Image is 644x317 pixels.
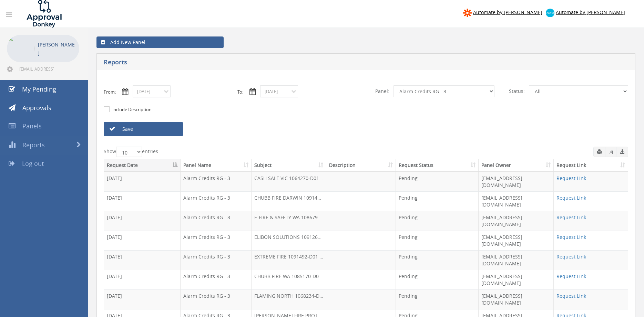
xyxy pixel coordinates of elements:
[326,159,396,172] th: Description: activate to sort column ascending
[396,289,479,309] td: Pending
[396,250,479,270] td: Pending
[116,147,142,157] select: Showentries
[104,270,181,289] td: [DATE]
[38,40,76,57] p: [PERSON_NAME]
[556,194,586,201] a: Request Link
[505,85,529,97] span: Status:
[252,159,326,172] th: Subject: activate to sort column ascending
[252,270,326,289] td: CHUBB FIRE WA 1085170-D01 $926.97
[96,36,224,48] a: Add New Panel
[104,172,181,191] td: [DATE]
[237,89,243,95] label: To:
[104,250,181,270] td: [DATE]
[22,85,56,93] span: My Pending
[479,231,554,250] td: [EMAIL_ADDRESS][DOMAIN_NAME]
[104,122,183,136] a: Save
[463,9,472,17] img: zapier-logomark.png
[104,231,181,250] td: [DATE]
[252,211,326,231] td: E-FIRE & SAFETY WA 1086795-D01 $110.00
[396,191,479,211] td: Pending
[556,214,586,221] a: Request Link
[104,159,181,172] th: Request Date: activate to sort column descending
[252,289,326,309] td: FLAMING NORTH 1068234-D02 $39.40
[22,141,45,149] span: Reports
[181,250,252,270] td: Alarm Credits RG - 3
[479,191,554,211] td: [EMAIL_ADDRESS][DOMAIN_NAME]
[181,172,252,191] td: Alarm Credits RG - 3
[104,211,181,231] td: [DATE]
[479,172,554,191] td: [EMAIL_ADDRESS][DOMAIN_NAME]
[104,89,116,95] label: From:
[479,270,554,289] td: [EMAIL_ADDRESS][DOMAIN_NAME]
[22,122,42,130] span: Panels
[556,234,586,240] a: Request Link
[396,231,479,250] td: Pending
[396,211,479,231] td: Pending
[252,172,326,191] td: CASH SALE VIC 1064270-D01 $136.51
[252,191,326,211] td: CHUBB FIRE DARWIN 1091461-D01 $154.00
[556,273,586,279] a: Request Link
[19,66,78,72] span: [EMAIL_ADDRESS][DOMAIN_NAME]
[556,175,586,181] a: Request Link
[554,159,628,172] th: Request Link: activate to sort column ascending
[252,250,326,270] td: EXTREME FIRE 1091492-D01 $106.16
[181,270,252,289] td: Alarm Credits RG - 3
[104,59,472,67] h5: Reports
[181,211,252,231] td: Alarm Credits RG - 3
[181,159,252,172] th: Panel Name: activate to sort column ascending
[479,211,554,231] td: [EMAIL_ADDRESS][DOMAIN_NAME]
[181,191,252,211] td: Alarm Credits RG - 3
[22,159,44,168] span: Log out
[556,253,586,260] a: Request Link
[181,231,252,250] td: Alarm Credits RG - 3
[479,289,554,309] td: [EMAIL_ADDRESS][DOMAIN_NAME]
[371,85,393,97] span: Panel:
[396,172,479,191] td: Pending
[22,104,51,112] span: Approvals
[111,106,152,113] label: include Description
[104,289,181,309] td: [DATE]
[473,9,542,15] span: Automate by [PERSON_NAME]
[556,293,586,299] a: Request Link
[396,159,479,172] th: Request Status: activate to sort column ascending
[181,289,252,309] td: Alarm Credits RG - 3
[252,231,326,250] td: ELIBON SOLUTIONS 1091269-D01 $185.90
[546,9,554,17] img: xero-logo.png
[556,9,625,15] span: Automate by [PERSON_NAME]
[396,270,479,289] td: Pending
[104,191,181,211] td: [DATE]
[479,159,554,172] th: Panel Owner: activate to sort column ascending
[479,250,554,270] td: [EMAIL_ADDRESS][DOMAIN_NAME]
[104,147,158,157] label: Show entries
